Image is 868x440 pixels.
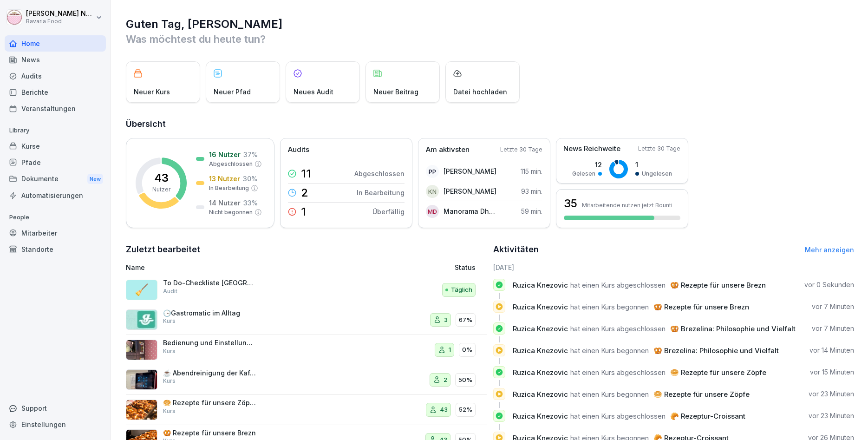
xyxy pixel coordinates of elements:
[126,275,487,305] a: 🧹To Do-Checkliste [GEOGRAPHIC_DATA]AuditTäglich
[459,405,472,414] p: 52%
[444,375,447,385] p: 2
[5,84,106,100] a: Berichte
[126,17,854,32] h1: Guten Tag, [PERSON_NAME]
[5,52,106,68] div: News
[453,87,507,97] p: Datei hochladen
[163,317,176,325] p: Kurs
[493,263,854,272] h6: [DATE]
[670,368,766,377] span: 🥯 Rezepte für unsere Zöpfe
[209,150,241,159] p: 16 Nutzer
[444,186,496,196] p: [PERSON_NAME]
[126,32,854,46] p: Was möchtest du heute tun?
[354,169,405,178] p: Abgeschlossen
[570,302,649,311] span: hat einen Kurs begonnen
[493,243,539,256] h2: Aktivitäten
[5,171,106,188] div: Dokumente
[444,206,497,216] p: Manorama Dhulgande
[372,207,405,217] p: Überfällig
[572,160,602,170] p: 12
[513,412,568,420] span: Ruzica Knezovic
[459,315,472,325] p: 67%
[126,400,157,420] img: g80a8fc6kexzniuu9it64ulf.png
[243,150,258,159] p: 37 %
[126,395,487,425] a: 🥯 Rezepte für unsere ZöpfeKurs4352%
[638,144,680,153] p: Letzte 30 Tage
[26,10,94,18] p: [PERSON_NAME] Neurohr
[301,206,306,217] p: 1
[521,166,542,176] p: 115 min.
[126,118,854,131] h2: Übersicht
[521,206,542,216] p: 59 min.
[653,390,750,399] span: 🥯 Rezepte für unsere Zöpfe
[163,369,256,377] p: ☕ Abendreinigung der Kaffeemaschine
[521,186,542,196] p: 93 min.
[570,281,666,289] span: hat einen Kurs abgeschlossen
[564,196,577,211] h3: 35
[5,138,106,154] a: Kurse
[570,412,666,420] span: hat einen Kurs abgeschlossen
[812,302,854,311] p: vor 7 Minuten
[5,225,106,241] a: Mitarbeiter
[5,416,106,433] a: Einstellungen
[154,172,169,184] p: 43
[653,302,749,311] span: 🥨 Rezepte für unsere Brezn
[449,345,451,355] p: 1
[570,368,666,377] span: hat einen Kurs abgeschlossen
[126,335,487,365] a: Bedienung und Einstellungen des BackofensKurs10%
[563,144,620,154] p: News Reichweite
[5,68,106,84] a: Audits
[126,305,487,335] a: 🕒Gastromatic im AlltagKurs367%
[209,160,253,168] p: Abgeschlossen
[163,377,176,385] p: Kurs
[301,168,311,179] p: 11
[126,263,352,272] p: Name
[653,346,779,355] span: 🥨 Brezelina: Philosophie und Vielfalt
[26,18,94,25] p: Bavaria Food
[209,184,249,192] p: In Bearbeitung
[163,287,177,296] p: Audit
[451,285,472,295] p: Täglich
[582,202,672,209] p: Mitarbeitende nutzen jetzt Bounti
[135,282,149,298] p: 🧹
[163,279,256,287] p: To Do-Checkliste [GEOGRAPHIC_DATA]
[635,160,672,170] p: 1
[670,324,796,333] span: 🥨 Brezelina: Philosophie und Vielfalt
[513,346,568,355] span: Ruzica Knezovic
[301,187,308,198] p: 2
[126,365,487,395] a: ☕ Abendreinigung der KaffeemaschineKurs250%
[805,246,854,254] a: Mehr anzeigen
[5,154,106,171] a: Pfade
[163,347,176,355] p: Kurs
[163,339,256,347] p: Bedienung und Einstellungen des Backofens
[812,324,854,333] p: vor 7 Minuten
[5,241,106,257] a: Standorte
[462,345,472,355] p: 0%
[5,400,106,416] div: Support
[570,390,649,399] span: hat einen Kurs begonnen
[5,187,106,204] div: Automatisierungen
[209,198,241,208] p: 14 Nutzer
[513,368,568,377] span: Ruzica Knezovic
[513,281,568,289] span: Ruzica Knezovic
[214,87,251,97] p: Neuer Pfad
[294,87,333,97] p: Neues Audit
[5,210,106,225] p: People
[5,35,106,52] a: Home
[455,263,476,272] p: Status
[373,87,418,97] p: Neuer Beitrag
[570,346,649,355] span: hat einen Kurs begonnen
[513,302,568,311] span: Ruzica Knezovic
[126,243,487,256] h2: Zuletzt bearbeitet
[570,324,666,333] span: hat einen Kurs abgeschlossen
[513,324,568,333] span: Ruzica Knezovic
[5,171,106,188] a: DokumenteNew
[163,309,256,317] p: 🕒Gastromatic im Alltag
[426,185,439,198] div: KN
[87,174,103,184] div: New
